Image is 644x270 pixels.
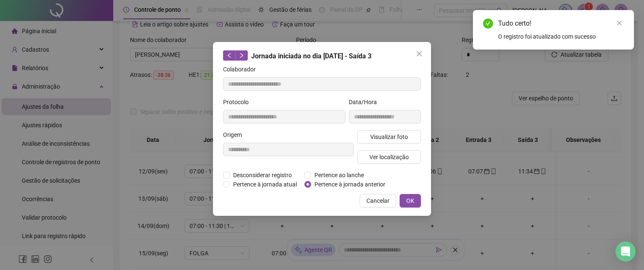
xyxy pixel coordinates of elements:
div: Tudo certo! [498,18,624,29]
label: Colaborador [223,65,261,74]
button: Visualizar foto [357,130,421,144]
button: Cancelar [360,194,396,207]
div: Jornada iniciada no dia [DATE] - Saída 3 [223,50,421,61]
span: right [239,52,244,58]
span: Cancelar [366,196,390,205]
label: Data/Hora [349,97,382,107]
span: check-circle [483,18,493,29]
button: left [223,50,236,60]
button: right [235,50,248,60]
span: Pertence ao lanche [311,170,367,180]
span: Ver localização [369,152,409,162]
div: Open Intercom Messenger [615,241,636,262]
span: left [226,52,232,58]
span: Visualizar foto [370,132,408,142]
a: Close [615,18,624,28]
span: close [416,50,423,57]
button: Ver localização [357,150,421,164]
span: Pertence à jornada atual [230,180,300,189]
span: Pertence à jornada anterior [311,180,389,189]
span: close [616,20,622,26]
button: Close [413,47,426,60]
span: Desconsiderar registro [230,170,295,180]
label: Protocolo [223,97,254,107]
label: Origem [223,130,247,139]
span: OK [406,196,414,205]
div: O registro foi atualizado com sucesso [498,32,624,41]
button: OK [400,194,421,207]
